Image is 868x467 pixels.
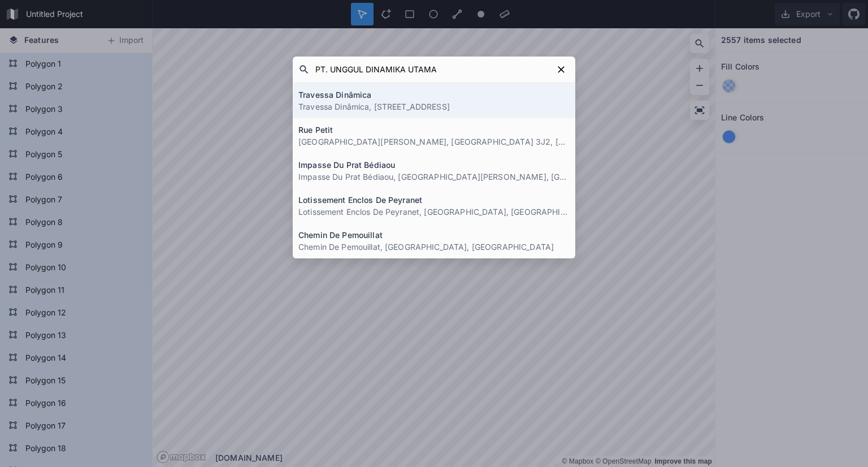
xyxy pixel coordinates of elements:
p: Impasse Du Prat Bédiaou, [GEOGRAPHIC_DATA][PERSON_NAME], [GEOGRAPHIC_DATA] [298,171,570,183]
input: Search placess... [310,59,553,80]
h4: Chemin De Pemouillat [298,229,570,241]
h4: Lotissement Enclos De Peyranet [298,194,570,206]
p: [GEOGRAPHIC_DATA][PERSON_NAME], [GEOGRAPHIC_DATA] 3J2, [GEOGRAPHIC_DATA] [298,136,570,148]
p: Travessa Dinâmica, [STREET_ADDRESS] [298,101,570,113]
h4: Rue Petit [298,124,570,136]
h4: Travessa Dinâmica [298,89,570,101]
p: Lotissement Enclos De Peyranet, [GEOGRAPHIC_DATA], [GEOGRAPHIC_DATA] [298,206,570,218]
p: Chemin De Pemouillat, [GEOGRAPHIC_DATA], [GEOGRAPHIC_DATA] [298,241,570,253]
h4: Impasse Du Prat Bédiaou [298,159,570,171]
